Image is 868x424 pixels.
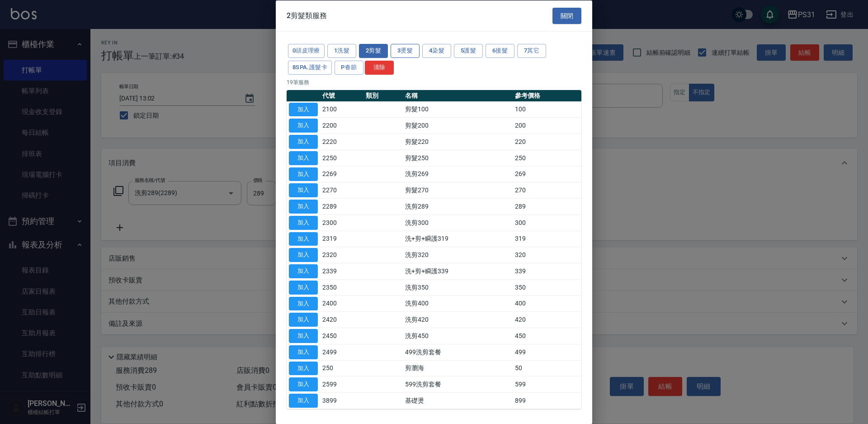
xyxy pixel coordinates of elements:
[513,117,581,133] td: 200
[403,376,513,392] td: 599洗剪套餐
[289,102,318,116] button: 加入
[403,90,513,101] th: 名稱
[289,151,318,165] button: 加入
[289,280,318,294] button: 加入
[320,247,363,263] td: 2320
[513,231,581,247] td: 319
[289,361,318,375] button: 加入
[289,248,318,262] button: 加入
[513,279,581,295] td: 350
[320,279,363,295] td: 2350
[363,90,403,101] th: 類別
[289,264,318,278] button: 加入
[289,377,318,391] button: 加入
[320,360,363,376] td: 250
[287,11,327,20] span: 2剪髮類服務
[365,60,394,74] button: 清除
[320,231,363,247] td: 2319
[403,214,513,231] td: 洗剪300
[320,328,363,344] td: 2450
[327,44,356,58] button: 1洗髮
[513,311,581,328] td: 420
[403,166,513,182] td: 洗剪269
[288,60,332,74] button: 8SPA.護髮卡
[320,311,363,328] td: 2420
[320,263,363,279] td: 2339
[320,182,363,198] td: 2270
[454,44,483,58] button: 5護髮
[403,344,513,360] td: 499洗剪套餐
[320,166,363,182] td: 2269
[391,44,420,58] button: 3燙髮
[289,167,318,181] button: 加入
[403,182,513,198] td: 剪髮270
[320,117,363,133] td: 2200
[289,119,318,133] button: 加入
[320,198,363,214] td: 2289
[403,150,513,166] td: 剪髮250
[403,295,513,312] td: 洗剪400
[513,101,581,118] td: 100
[289,135,318,149] button: 加入
[403,263,513,279] td: 洗+剪+瞬護339
[513,295,581,312] td: 400
[403,101,513,118] td: 剪髮100
[403,231,513,247] td: 洗+剪+瞬護319
[403,133,513,150] td: 剪髮220
[288,44,325,58] button: 0頭皮理療
[320,101,363,118] td: 2100
[289,394,318,408] button: 加入
[289,215,318,229] button: 加入
[403,117,513,133] td: 剪髮200
[320,376,363,392] td: 2599
[287,78,581,86] p: 19 筆服務
[513,360,581,376] td: 50
[513,376,581,392] td: 599
[320,90,363,101] th: 代號
[289,183,318,197] button: 加入
[513,247,581,263] td: 320
[403,247,513,263] td: 洗剪320
[513,198,581,214] td: 289
[335,60,363,74] button: P春節
[403,198,513,214] td: 洗剪289
[517,44,546,58] button: 7其它
[513,392,581,409] td: 899
[320,295,363,312] td: 2400
[403,311,513,328] td: 洗剪420
[320,344,363,360] td: 2499
[513,90,581,101] th: 參考價格
[513,150,581,166] td: 250
[513,133,581,150] td: 220
[403,392,513,409] td: 基礎燙
[359,44,388,58] button: 2剪髮
[513,344,581,360] td: 499
[422,44,451,58] button: 4染髮
[289,329,318,343] button: 加入
[403,279,513,295] td: 洗剪350
[486,44,514,58] button: 6接髮
[289,232,318,246] button: 加入
[513,263,581,279] td: 339
[403,360,513,376] td: 剪瀏海
[320,392,363,409] td: 3899
[289,313,318,327] button: 加入
[289,200,318,214] button: 加入
[552,7,581,24] button: 關閉
[403,328,513,344] td: 洗剪450
[320,133,363,150] td: 2220
[289,296,318,310] button: 加入
[513,214,581,231] td: 300
[320,214,363,231] td: 2300
[513,182,581,198] td: 270
[513,166,581,182] td: 269
[289,345,318,359] button: 加入
[320,150,363,166] td: 2250
[513,328,581,344] td: 450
